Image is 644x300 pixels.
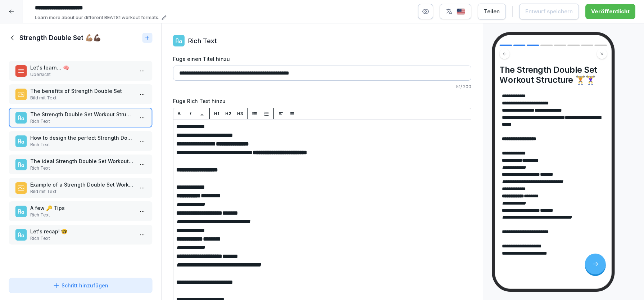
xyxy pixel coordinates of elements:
div: Veröffentlicht [591,8,630,15]
p: Rich Text [30,212,134,218]
button: H2 [224,109,233,118]
div: Let's learn… 🧠Übersicht [9,61,153,81]
h1: Strength Double Set 💪🏽💪🏿 [19,33,101,42]
h4: The Strength Double Set Workout Structure 🏋️🏋️‍♀️ [499,65,607,85]
p: Let's learn… 🧠 [30,64,134,71]
p: H1 [214,111,219,117]
div: The benefits of Strength Double SetBild mit Text [9,84,153,104]
img: us.svg [457,8,465,15]
button: Schritt hinzufügen [9,278,153,293]
p: Let's recap! 🤓 [30,228,134,235]
p: Learn more about our different BEAT81 workout formats. [35,14,159,21]
p: H2 [225,111,231,117]
button: Veröffentlicht [585,4,635,19]
button: Entwurf speichern [519,4,579,19]
div: Example of a Strength Double Set Workout 🙌Bild mit Text [9,178,153,198]
button: H3 [236,109,244,118]
p: Example of a Strength Double Set Workout 🙌 [30,181,134,188]
p: H3 [237,111,243,117]
p: Bild mit Text [30,95,134,101]
div: How to design the perfect Strength Double Set Workout 🎨Rich Text [9,131,153,151]
p: 51 / 200 [173,84,471,90]
p: Rich Text [30,118,134,125]
p: Übersicht [30,71,134,78]
label: Füge Rich Text hinzu [173,97,471,105]
div: Let's recap! 🤓Rich Text [9,225,153,245]
p: Rich Text [30,142,134,148]
p: The benefits of Strength Double Set [30,87,134,95]
button: H1 [213,109,221,118]
p: Rich Text [30,165,134,171]
div: Entwurf speichern [525,8,573,15]
p: How to design the perfect Strength Double Set Workout 🎨 [30,134,134,142]
p: Rich Text [30,235,134,242]
button: Teilen [478,4,506,19]
p: The Strength Double Set Workout Structure 🏋️🏋️‍♀️ [30,111,134,118]
p: Rich Text [188,36,217,46]
p: Bild mit Text [30,188,134,195]
div: Schritt hinzufügen [53,282,108,289]
label: Füge einen Titel hinzu [173,55,471,63]
div: The Strength Double Set Workout Structure 🏋️🏋️‍♀️Rich Text [9,108,153,127]
div: The ideal Strength Double Set Workout Formula 🧪Rich Text [9,155,153,174]
div: Teilen [484,8,500,15]
div: A few 🔑 TipsRich Text [9,201,153,221]
p: The ideal Strength Double Set Workout Formula 🧪 [30,157,134,165]
p: A few 🔑 Tips [30,204,134,212]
